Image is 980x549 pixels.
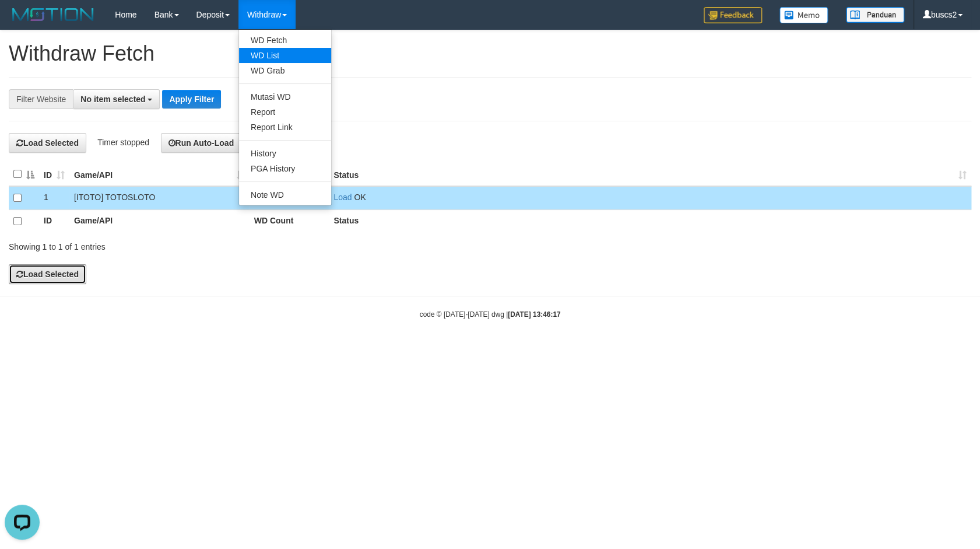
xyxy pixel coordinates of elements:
a: Report Link [239,120,331,135]
div: Showing 1 to 1 of 1 entries [9,236,399,253]
span: Timer stopped [97,138,149,147]
a: History [239,146,331,161]
button: Apply Filter [162,90,221,109]
a: Report [239,104,331,120]
strong: [DATE] 13:46:17 [508,310,560,319]
td: 1 [39,186,69,210]
th: WD Count [250,209,329,233]
a: Mutasi WD [239,89,331,104]
button: Open LiveChat chat widget [5,5,40,40]
div: Filter Website [9,89,73,109]
span: OK [354,193,366,202]
a: PGA History [239,161,331,176]
h1: Withdraw Fetch [9,42,971,65]
a: WD List [239,48,331,63]
a: WD Grab [239,63,331,78]
a: Load [333,193,352,202]
button: Load Selected [9,264,86,284]
th: Status [329,209,971,233]
th: ID [39,209,69,233]
th: Game/API: activate to sort column ascending [69,163,250,186]
button: No item selected [73,89,160,109]
img: Button%20Memo.svg [779,7,828,23]
a: Note WD [239,187,331,202]
th: ID: activate to sort column ascending [39,163,69,186]
button: Load Selected [9,133,86,153]
img: Feedback.jpg [704,7,762,23]
img: MOTION_logo.png [9,6,97,23]
img: panduan.png [846,7,904,23]
td: [ITOTO] TOTOSLOTO [69,186,250,210]
span: No item selected [80,95,145,104]
th: Status: activate to sort column ascending [329,163,971,186]
a: WD Fetch [239,33,331,48]
small: code © [DATE]-[DATE] dwg | [420,310,561,319]
button: Run Auto-Load [161,133,242,153]
th: Game/API [69,209,250,233]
